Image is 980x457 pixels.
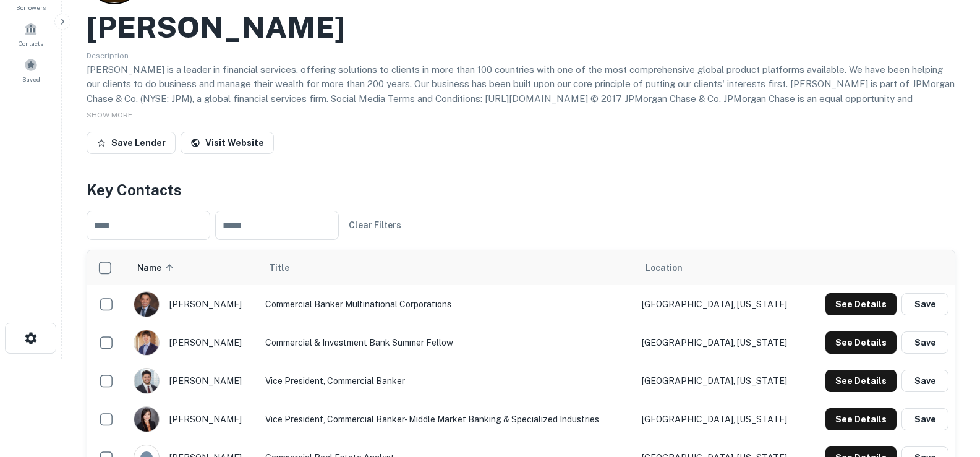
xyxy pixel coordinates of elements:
span: Title [269,260,305,275]
button: Save [901,293,948,315]
p: [PERSON_NAME] is a leader in financial services, offering solutions to clients in more than 100 c... [87,62,955,121]
span: Saved [22,74,40,84]
span: Description [87,51,129,60]
img: 1743560064660 [134,407,159,432]
img: 1744221870650 [134,330,159,355]
td: Vice President, Commercial Banker- Middle Market Banking & Specialized Industries [259,400,636,438]
td: Commercial Banker Multinational Corporations [259,285,636,323]
button: Save [901,331,948,354]
button: Save [901,370,948,392]
span: Borrowers [16,2,46,12]
h4: Key Contacts [87,179,955,201]
td: Vice President, Commercial Banker [259,362,636,400]
td: [GEOGRAPHIC_DATA], [US_STATE] [636,400,807,438]
button: See Details [825,408,897,430]
button: Save Lender [87,132,176,154]
span: SHOW MORE [87,111,132,119]
img: 1600880365218 [134,292,159,317]
th: Location [636,250,807,285]
td: [GEOGRAPHIC_DATA], [US_STATE] [636,323,807,362]
button: See Details [825,370,897,392]
button: See Details [825,293,897,315]
div: [PERSON_NAME] [134,406,252,432]
a: Contacts [4,17,58,51]
a: Saved [4,53,58,87]
div: [PERSON_NAME] [134,291,252,317]
button: See Details [825,331,897,354]
button: Save [901,408,948,430]
h2: [PERSON_NAME] [87,9,345,45]
span: Location [646,260,683,275]
img: 1667275215506 [134,369,159,393]
td: Commercial & Investment Bank Summer Fellow [259,323,636,362]
div: [PERSON_NAME] [134,330,252,356]
th: Title [259,250,636,285]
span: Contacts [19,38,43,48]
a: Visit Website [181,132,274,154]
div: [PERSON_NAME] [134,368,252,394]
span: Name [137,260,177,275]
th: Name [127,250,258,285]
button: Clear Filters [344,214,406,236]
td: [GEOGRAPHIC_DATA], [US_STATE] [636,285,807,323]
td: [GEOGRAPHIC_DATA], [US_STATE] [636,362,807,400]
iframe: Chat Widget [918,358,980,417]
